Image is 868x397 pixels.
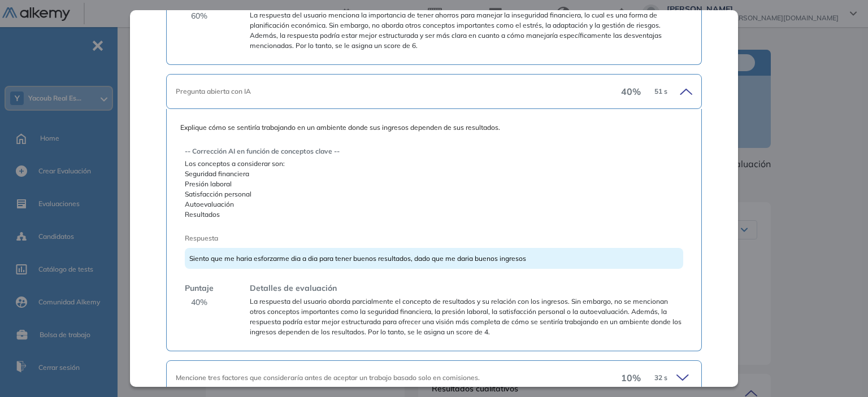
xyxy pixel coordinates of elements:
iframe: Chat Widget [811,343,868,397]
div: Pregunta abierta con IA [176,86,620,97]
span: 32 s [654,373,667,383]
span: Seguridad financiera Presión laboral Satisfacción personal Autoevaluación Resultados [185,169,683,220]
span: 40 % [191,296,207,308]
span: 40 % [621,85,641,98]
span: Siento que me haria esforzarme dia a dia para tener buenos resultados, dado que me daria buenos i... [189,254,526,263]
span: 10 % [621,371,641,385]
span: -- Corrección AI en función de conceptos clave -- [185,146,683,156]
span: La respuesta del usuario aborda parcialmente el concepto de resultados y su relación con los ingr... [250,296,683,337]
span: Respuesta [185,233,633,243]
span: Explique cómo se sentiría trabajando en un ambiente donde sus ingresos dependen de sus resultados. [180,123,687,133]
span: Puntaje [185,282,214,294]
span: 51 s [654,86,667,97]
div: Widget de chat [811,343,868,397]
span: Detalles de evaluación [250,282,337,294]
span: La respuesta del usuario menciona la importancia de tener ahorros para manejar la inseguridad fin... [250,10,683,51]
span: Mencione tres factores que consideraría antes de aceptar un trabajo basado solo en comisiones. [176,373,480,382]
span: Los conceptos a considerar son: [185,159,683,169]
